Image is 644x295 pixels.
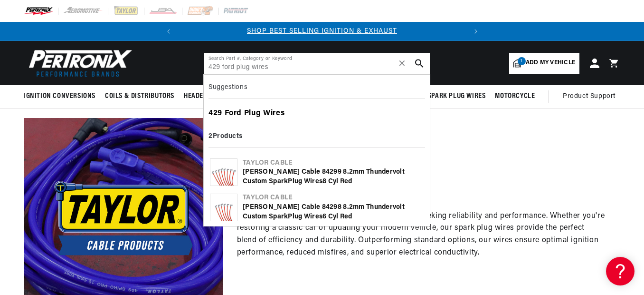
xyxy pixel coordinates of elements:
[159,22,178,41] button: Translation missing: en.sections.announcements.previous_announcement
[225,109,242,117] b: Ford
[178,26,466,37] div: 1 of 2
[179,85,300,108] summary: Headers, Exhausts & Components
[184,91,295,101] span: Headers, Exhausts & Components
[105,91,174,101] span: Coils & Distributors
[518,57,526,65] span: 1
[263,109,284,117] b: Wires
[24,47,133,79] img: Pertronix
[243,193,424,203] div: Taylor Cable
[288,178,302,185] b: Plug
[208,109,222,117] b: 429
[563,91,616,102] span: Product Support
[210,159,237,186] img: Taylor Cable 84299 8.2mm Thundervolt Custom Spark Plug Wires 8 cyl red
[243,158,424,168] div: Taylor Cable
[409,53,430,74] button: search button
[428,91,486,101] span: Spark Plug Wires
[490,85,540,108] summary: Motorcycle
[304,178,322,185] b: Wires
[243,167,424,186] div: [PERSON_NAME] Cable 84299 8.2mm Thundervolt Custom Spark 8 cyl red
[526,59,575,68] span: Add my vehicle
[178,26,466,37] div: Announcement
[208,79,425,98] div: Suggestions
[24,85,100,108] summary: Ignition Conversions
[247,28,397,35] a: SHOP BEST SELLING IGNITION & EXHAUST
[466,22,485,41] button: Translation missing: en.sections.announcements.next_announcement
[563,85,620,108] summary: Product Support
[244,109,261,117] b: Plug
[495,91,535,101] span: Motorcycle
[237,210,606,259] p: Our products are designed for vehicle enthusiasts seeking reliability and performance. Whether yo...
[243,203,424,221] div: [PERSON_NAME] Cable 84298 8.2mm Thundervolt Custom Spark 6 cyl red
[509,53,579,74] a: 1Add my vehicle
[288,213,302,220] b: Plug
[208,133,243,140] b: 2 Products
[304,213,322,220] b: Wires
[24,91,95,101] span: Ignition Conversions
[210,194,237,221] img: Taylor Cable 84298 8.2mm Thundervolt Custom Spark Plug Wires 6 cyl red
[423,85,491,108] summary: Spark Plug Wires
[204,53,430,74] input: Search Part #, Category or Keyword
[100,85,179,108] summary: Coils & Distributors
